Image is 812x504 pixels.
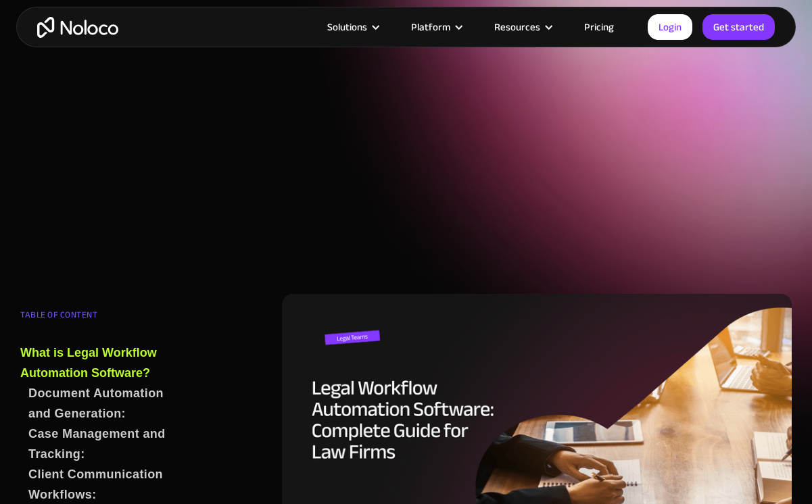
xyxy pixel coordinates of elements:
[37,17,118,38] a: home
[494,18,540,36] div: Resources
[567,18,631,36] a: Pricing
[327,18,367,36] div: Solutions
[28,383,170,424] a: Document Automation and Generation:
[702,14,775,40] a: Get started
[411,18,450,36] div: Platform
[648,14,692,40] a: Login
[310,18,394,36] div: Solutions
[394,18,477,36] div: Platform
[20,343,170,383] a: What is Legal Workflow Automation Software?
[20,305,170,332] div: TABLE OF CONTENT
[477,18,567,36] div: Resources
[28,424,170,464] a: Case Management and Tracking:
